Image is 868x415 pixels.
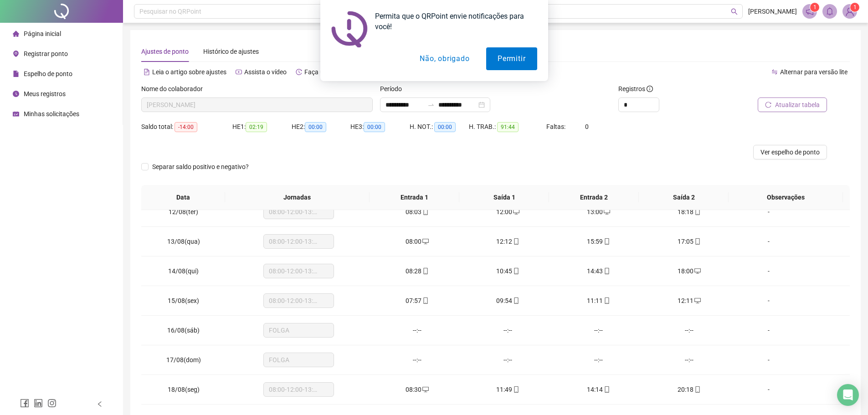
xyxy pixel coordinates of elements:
[647,86,653,92] span: info-circle
[292,122,351,132] div: HE 2:
[380,84,408,94] label: Período
[169,208,198,215] span: 12/08(ter)
[753,145,827,159] button: Ver espelho de ponto
[434,122,456,132] span: 00:00
[560,207,637,217] div: 13:00
[269,205,329,219] span: 08:00-12:00-13:00-17:48
[560,325,637,335] div: --:--
[13,111,19,117] span: schedule
[729,185,843,210] th: Observações
[470,325,546,335] div: --:--
[585,123,589,130] span: 0
[141,122,232,132] div: Saldo total:
[427,101,435,108] span: to
[141,185,225,210] th: Data
[560,355,637,365] div: --:--
[269,353,329,367] span: FOLGA
[765,102,771,108] span: reload
[470,384,546,395] div: 11:49
[760,147,820,157] span: Ver espelho de ponto
[693,386,701,393] span: mobile
[775,100,820,110] span: Atualizar tabela
[470,296,546,306] div: 09:54
[512,268,519,274] span: mobile
[693,238,701,245] span: mobile
[168,386,200,393] span: 18/08(seg)
[13,91,19,97] span: clock-circle
[651,236,727,246] div: 17:05
[758,97,827,112] button: Atualizar tabela
[421,386,429,393] span: desktop
[34,399,43,408] span: linkedin
[379,236,455,246] div: 08:00
[167,327,200,334] span: 16/08(sáb)
[560,384,637,395] div: 14:14
[603,268,610,274] span: mobile
[379,266,455,276] div: 08:28
[736,192,836,202] span: Observações
[618,84,653,94] span: Registros
[742,236,796,246] div: -
[512,386,519,393] span: mobile
[141,84,209,94] label: Nome do colaborador
[97,401,103,407] span: left
[693,209,701,215] span: mobile
[379,325,455,335] div: --:--
[331,11,368,47] img: notification icon
[370,185,459,210] th: Entrada 1
[837,384,859,406] div: Open Intercom Messenger
[47,399,56,408] span: instagram
[651,266,727,276] div: 18:00
[269,294,329,307] span: 08:00-12:00-13:00-17:48
[651,296,727,306] div: 12:11
[639,185,729,210] th: Saída 2
[560,236,637,246] div: 15:59
[175,122,197,132] span: -14:00
[168,267,199,275] span: 14/08(qui)
[24,110,79,118] span: Minhas solicitações
[379,207,455,217] div: 08:03
[742,296,796,306] div: -
[379,384,455,395] div: 08:30
[497,122,519,132] span: 91:44
[421,268,429,274] span: mobile
[232,122,292,132] div: HE 1:
[305,122,326,132] span: 00:00
[269,383,329,396] span: 08:00-12:00-13:00-17:48
[651,355,727,365] div: --:--
[512,238,519,245] span: mobile
[269,264,329,278] span: 08:00-12:00-13:00-17:48
[379,296,455,306] div: 07:57
[246,122,267,132] span: 02:19
[379,355,455,365] div: --:--
[603,209,610,215] span: desktop
[149,162,252,172] span: Separar saldo positivo e negativo?
[693,297,701,304] span: desktop
[651,325,727,335] div: --:--
[651,384,727,395] div: 20:18
[168,297,199,304] span: 15/08(sex)
[470,355,546,365] div: --:--
[742,266,796,276] div: -
[147,98,367,112] span: JOAO PEDRO SIGOLO TAMIOSSO
[560,296,637,306] div: 11:11
[470,207,546,217] div: 12:00
[427,101,435,108] span: swap-right
[459,185,549,210] th: Saída 1
[603,386,610,393] span: mobile
[350,122,410,132] div: HE 3:
[693,268,701,274] span: desktop
[512,297,519,304] span: mobile
[269,235,329,248] span: 08:00-12:00-13:00-17:48
[546,123,567,130] span: Faltas:
[742,325,796,335] div: -
[469,122,546,132] div: H. TRAB.:
[269,323,329,337] span: FOLGA
[408,47,481,70] button: Não, obrigado
[24,90,66,97] span: Meus registros
[364,122,385,132] span: 00:00
[512,209,519,215] span: desktop
[742,384,796,395] div: -
[560,266,637,276] div: 14:43
[651,207,727,217] div: 18:18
